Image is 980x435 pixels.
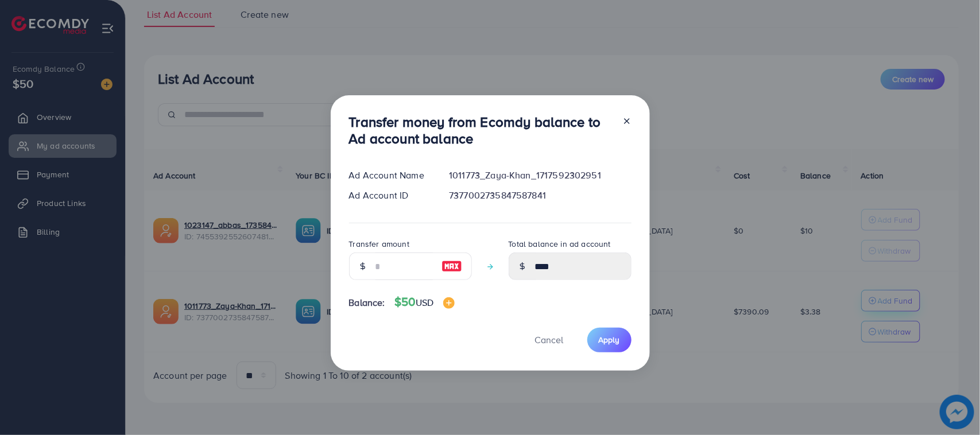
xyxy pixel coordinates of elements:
[443,297,455,309] img: image
[521,328,578,352] button: Cancel
[394,295,455,309] h4: $50
[349,296,385,309] span: Balance:
[340,169,440,182] div: Ad Account Name
[340,189,440,202] div: Ad Account ID
[349,238,409,250] label: Transfer amount
[440,189,640,202] div: 7377002735847587841
[440,169,640,182] div: 1011773_Zaya-Khan_1717592302951
[416,296,433,309] span: USD
[535,333,564,346] span: Cancel
[441,259,462,273] img: image
[587,328,632,352] button: Apply
[599,334,620,345] span: Apply
[509,238,611,250] label: Total balance in ad account
[349,114,613,147] h3: Transfer money from Ecomdy balance to Ad account balance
